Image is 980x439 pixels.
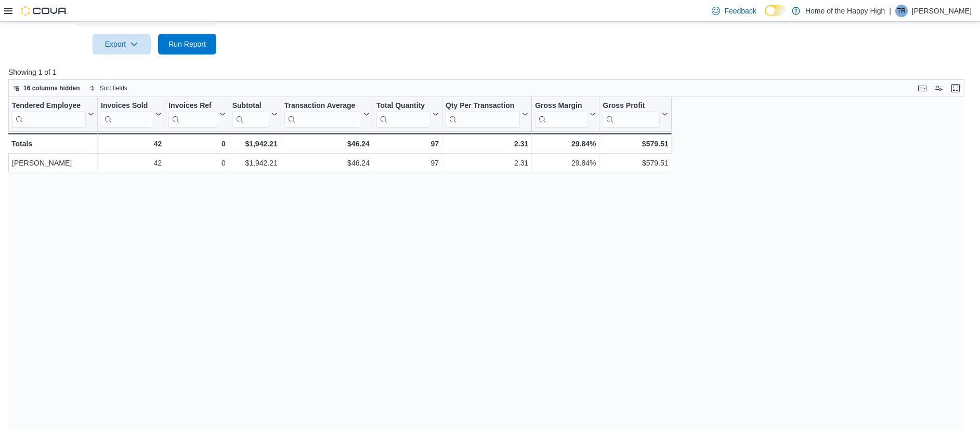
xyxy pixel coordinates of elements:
div: 29.84% [535,157,596,169]
p: Home of the Happy High [805,5,885,17]
div: Total Quantity [376,101,430,128]
div: Gross Profit [603,101,660,128]
button: Run Report [158,34,216,54]
div: Invoices Sold [101,101,153,111]
div: Gross Profit [603,101,660,111]
button: Keyboard shortcuts [916,82,929,94]
div: Tendered Employee [12,101,86,111]
p: | [889,5,891,17]
div: Totals [11,138,94,150]
div: $579.51 [603,157,669,169]
div: 97 [376,138,439,150]
span: Run Report [168,39,206,49]
button: Subtotal [232,101,278,128]
div: Subtotal [232,101,269,128]
input: Dark Mode [765,5,787,16]
div: $46.24 [284,157,370,169]
p: [PERSON_NAME] [912,5,972,17]
div: 42 [101,138,162,150]
a: Feedback [708,1,760,21]
div: 42 [101,157,162,169]
button: Total Quantity [376,101,439,128]
div: $46.24 [284,138,370,150]
button: Enter fullscreen [949,82,962,94]
div: Transaction Average [284,101,361,111]
div: Tom Rishaur [895,5,908,17]
div: 2.31 [446,138,528,150]
span: 16 columns hidden [23,84,80,92]
div: $1,942.21 [232,157,278,169]
div: $1,942.21 [232,138,278,150]
div: 97 [376,157,439,169]
div: 2.31 [446,157,528,169]
div: $579.51 [603,138,668,150]
div: [PERSON_NAME] [12,157,94,169]
button: Gross Margin [535,101,596,128]
span: Dark Mode [765,16,765,17]
button: Sort fields [85,82,132,94]
div: Gross Margin [535,101,587,111]
button: Qty Per Transaction [446,101,528,128]
div: Total Quantity [376,101,430,111]
div: 0 [168,157,225,169]
div: 29.84% [535,138,596,150]
div: Transaction Average [284,101,361,128]
div: Qty Per Transaction [446,101,520,111]
div: Gross Margin [535,101,587,128]
span: TR [897,5,906,17]
button: 16 columns hidden [9,82,84,94]
button: Tendered Employee [12,101,94,128]
button: Transaction Average [284,101,370,128]
span: Export [99,34,145,54]
div: Tendered Employee [12,101,86,128]
p: Showing 1 of 1 [8,67,974,77]
button: Export [93,34,151,54]
button: Display options [933,82,945,94]
div: Qty Per Transaction [446,101,520,128]
div: Invoices Ref [168,101,217,128]
div: Invoices Sold [101,101,153,128]
span: Sort fields [100,84,127,92]
button: Gross Profit [603,101,668,128]
div: Invoices Ref [168,101,217,111]
div: 0 [168,138,225,150]
span: Feedback [724,6,756,16]
div: Subtotal [232,101,269,111]
img: Cova [21,6,68,16]
button: Invoices Ref [168,101,225,128]
button: Invoices Sold [101,101,162,128]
